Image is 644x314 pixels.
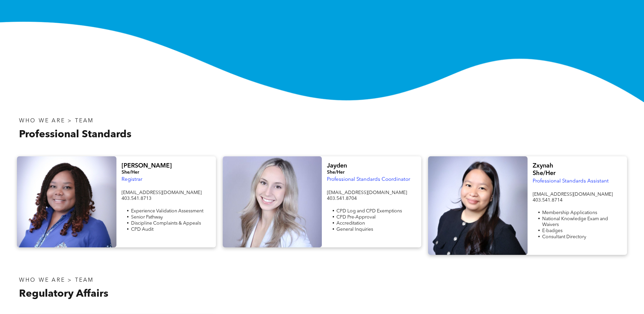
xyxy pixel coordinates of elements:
span: 403.541.8704 [327,196,357,201]
span: Zxynah She/Her [533,163,556,176]
span: Regulatory Affairs [19,289,108,299]
span: 403.541.8714 [533,198,563,203]
span: General Inquiries [336,227,373,232]
span: E-badges [542,228,563,233]
span: Experience Validation Assessment [131,209,203,213]
span: Professional Standards Coordinator [327,177,410,182]
span: CPD Audit [131,227,153,232]
span: 403.541.8713 [122,196,151,201]
span: Senior Pathway [131,215,163,220]
span: WHO WE ARE > TEAM [19,118,94,124]
span: Discipline Complaints & Appeals [131,221,201,226]
span: [PERSON_NAME] [122,163,172,169]
span: WHO WE ARE > TEAM [19,278,94,283]
span: Consultant Directory [542,234,586,239]
span: Membership Applications [542,210,597,215]
span: Jayden [327,163,347,169]
span: Professional Standards Assistant [533,179,609,184]
span: Accreditation [336,221,365,226]
span: [EMAIL_ADDRESS][DOMAIN_NAME] [327,190,407,195]
span: She/Her [122,170,139,175]
span: She/Her [327,170,345,175]
span: CPD Pre-Approval [336,215,376,220]
span: Registrar [122,177,142,182]
span: [EMAIL_ADDRESS][DOMAIN_NAME] [122,190,202,195]
span: Professional Standards [19,129,131,140]
span: CPD Log and CPD Exemptions [336,209,402,213]
span: [EMAIL_ADDRESS][DOMAIN_NAME] [533,192,613,197]
span: National Knowledge Exam and Waivers [542,216,608,227]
